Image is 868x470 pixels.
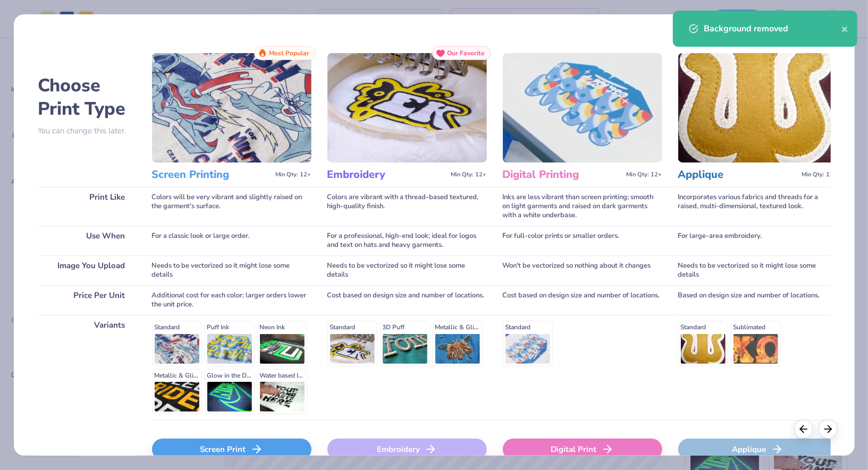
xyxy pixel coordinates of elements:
div: Screen Print [152,439,311,460]
div: Applique [678,439,838,460]
div: Colors will be very vibrant and slightly raised on the garment's surface. [152,187,311,226]
h3: Applique [678,168,798,182]
div: Additional cost for each color; larger orders lower the unit price. [152,285,311,315]
div: Based on design size and number of locations. [678,285,838,315]
div: For a classic look or large order. [152,226,311,255]
h2: Choose Print Type [38,74,136,121]
span: Min Qty: 12+ [276,171,311,178]
img: Screen Printing [152,53,311,163]
div: Cost based on design size and number of locations. [327,285,487,315]
div: Inks are less vibrant than screen printing; smooth on light garments and raised on dark garments ... [503,187,662,226]
h3: Digital Printing [503,168,622,182]
div: Variants [38,315,136,420]
div: Digital Print [503,439,662,460]
div: Needs to be vectorized so it might lose some details [678,255,838,285]
div: Colors are vibrant with a thread-based textured, high-quality finish. [327,187,487,226]
div: For large-area embroidery. [678,226,838,255]
span: Min Qty: 12+ [451,171,487,178]
div: Incorporates various fabrics and threads for a raised, multi-dimensional, textured look. [678,187,838,226]
h3: Screen Printing [152,168,272,182]
div: Background removed [704,22,841,35]
p: You can change this later. [38,126,136,135]
div: Needs to be vectorized so it might lose some details [327,255,487,285]
span: Our Favorite [448,49,485,57]
img: Digital Printing [503,53,662,163]
div: Print Like [38,187,136,226]
div: For a professional, high-end look; ideal for logos and text on hats and heavy garments. [327,226,487,255]
span: Min Qty: 12+ [802,171,838,178]
img: Applique [678,53,838,163]
img: Embroidery [327,53,487,163]
div: Price Per Unit [38,285,136,315]
div: Cost based on design size and number of locations. [503,285,662,315]
div: Needs to be vectorized so it might lose some details [152,255,311,285]
button: close [841,22,849,35]
div: Image You Upload [38,255,136,285]
h3: Embroidery [327,168,447,182]
span: Most Popular [269,49,310,57]
div: Embroidery [327,439,487,460]
div: For full-color prints or smaller orders. [503,226,662,255]
div: Won't be vectorized so nothing about it changes [503,255,662,285]
span: Min Qty: 12+ [627,171,662,178]
div: Use When [38,226,136,255]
